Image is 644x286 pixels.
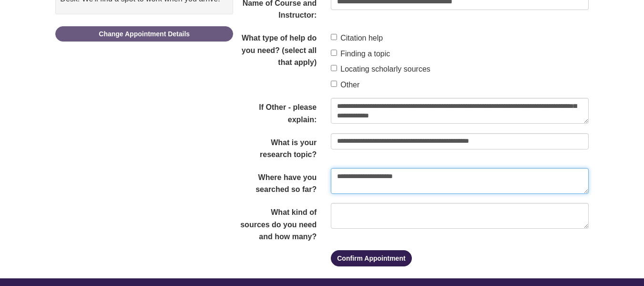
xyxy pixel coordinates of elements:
label: What is your research topic? [233,133,324,161]
label: Where have you searched so far? [233,168,324,196]
button: Confirm Appointment [331,250,411,266]
label: Other [331,79,359,91]
label: Citation help [331,32,383,44]
input: Other [331,81,337,87]
input: Finding a topic [331,50,337,56]
label: Finding a topic [331,48,390,60]
a: Change Appointment Details [55,26,233,42]
input: Citation help [331,34,337,40]
legend: What type of help do you need? (select all that apply) [233,29,324,69]
input: Locating scholarly sources [331,65,337,71]
label: If Other - please explain: [233,98,324,126]
label: Locating scholarly sources [331,63,430,75]
label: What kind of sources do you need and how many? [233,203,324,243]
